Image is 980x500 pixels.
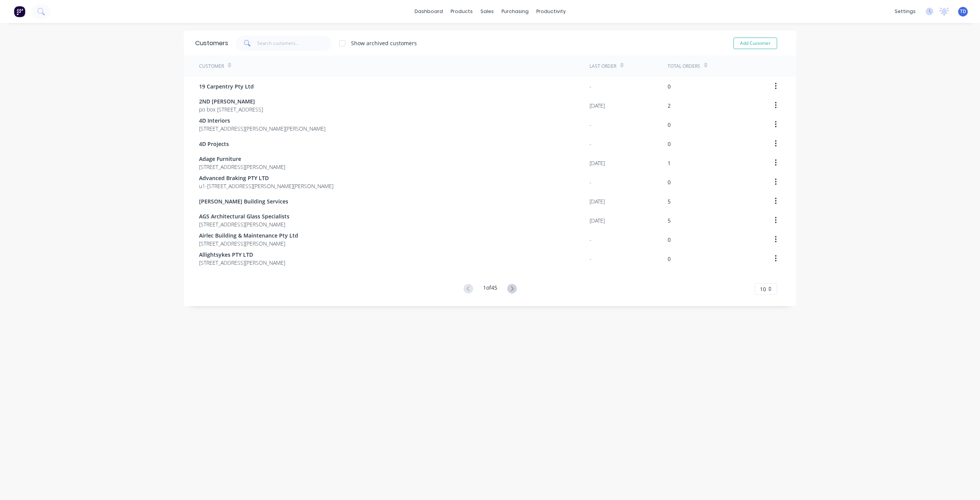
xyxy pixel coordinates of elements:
div: 0 [668,178,671,186]
span: [PERSON_NAME] Building Services [199,197,288,205]
div: 0 [668,236,671,244]
div: products [447,6,477,17]
div: 2 [668,102,671,110]
div: Last Order [590,63,616,70]
div: 1 [668,159,671,167]
img: Factory [14,6,25,17]
span: po box [STREET_ADDRESS] [199,105,263,113]
div: - [590,178,591,186]
div: Customers [195,39,228,48]
div: Show archived customers [351,39,417,47]
span: Adage Furniture [199,155,285,163]
div: - [590,140,591,148]
div: 0 [668,82,671,90]
div: - [590,121,591,129]
span: 2ND [PERSON_NAME] [199,97,263,105]
div: 5 [668,216,671,225]
div: 0 [668,121,671,129]
div: [DATE] [590,159,605,167]
span: AGS Architectural Glass Specialists [199,212,289,220]
span: 4D Interiors [199,116,325,125]
span: Allightsykes PTY LTD [199,251,285,259]
span: Advanced Braking PTY LTD [199,174,333,182]
button: Add Customer [733,38,777,49]
div: - [590,255,591,263]
a: dashboard [411,6,447,17]
div: [DATE] [590,197,605,205]
span: 19 Carpentry Pty Ltd [199,82,254,90]
div: Total Orders [668,63,700,70]
input: Search customers... [257,36,332,51]
div: [DATE] [590,216,605,225]
div: sales [477,6,498,17]
span: TD [960,8,966,15]
div: 1 of 45 [483,284,497,295]
div: - [590,236,591,244]
div: Customer [199,63,224,70]
div: [DATE] [590,102,605,110]
div: 0 [668,255,671,263]
span: [STREET_ADDRESS][PERSON_NAME] [199,239,298,248]
span: u1-[STREET_ADDRESS][PERSON_NAME][PERSON_NAME] [199,182,333,190]
span: Airlec Building & Maintenance Pty Ltd [199,231,298,239]
div: productivity [532,6,570,17]
span: 4D Projects [199,140,229,148]
div: purchasing [498,6,532,17]
span: [STREET_ADDRESS][PERSON_NAME] [199,163,285,171]
div: 5 [668,197,671,205]
span: [STREET_ADDRESS][PERSON_NAME] [199,259,285,267]
span: [STREET_ADDRESS][PERSON_NAME] [199,220,289,228]
div: 0 [668,140,671,148]
div: - [590,82,591,90]
span: 10 [760,285,766,293]
div: settings [891,6,920,17]
span: [STREET_ADDRESS][PERSON_NAME][PERSON_NAME] [199,125,325,133]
